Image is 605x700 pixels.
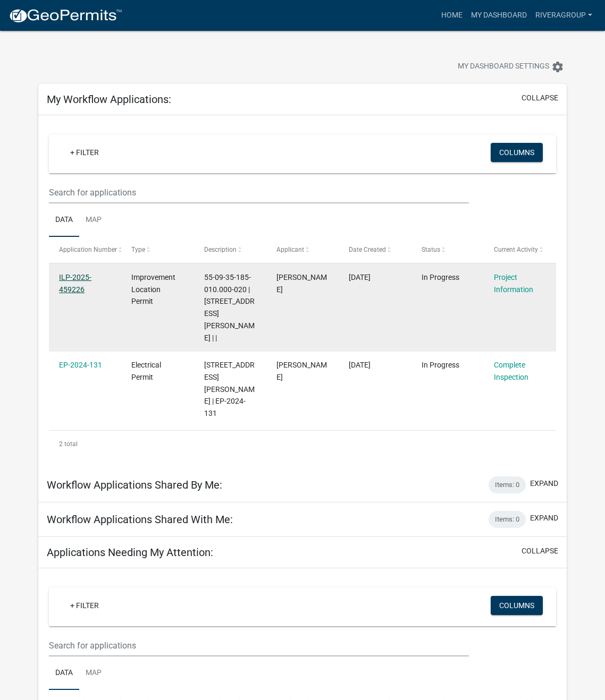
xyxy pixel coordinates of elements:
span: Electrical Permit [131,361,161,381]
div: 2 total [49,431,556,457]
span: 02/02/2024 [349,361,371,369]
span: Description [204,246,237,253]
a: Data [49,203,79,237]
a: Map [79,656,108,690]
button: expand [530,478,558,489]
h5: Workflow Applications Shared With Me: [47,513,233,526]
datatable-header-cell: Type [121,237,194,262]
a: + Filter [62,596,107,615]
span: Status [422,246,440,253]
span: Current Activity [494,246,538,253]
h5: Applications Needing My Attention: [47,546,213,559]
a: Complete Inspection [494,361,528,381]
a: My Dashboard [467,5,531,25]
a: EP-2024-131 [59,361,102,369]
button: Columns [491,596,543,615]
a: + Filter [62,143,107,162]
span: 55-09-35-185-010.000-020 | 2640 E MORGAN ST | | [204,273,255,342]
div: Items: 0 [489,511,526,528]
span: Michael Rivera [276,273,327,294]
datatable-header-cell: Date Created [339,237,411,262]
h5: Workflow Applications Shared By Me: [47,479,222,491]
span: 13218 N MILLER DR | EP-2024-131 [204,361,255,417]
datatable-header-cell: Applicant [266,237,339,262]
input: Search for applications [49,635,469,656]
span: Application Number [59,246,117,253]
a: Project Information [494,273,533,294]
button: collapse [522,545,558,557]
datatable-header-cell: Current Activity [484,237,556,262]
div: Items: 0 [489,476,526,493]
a: ILP-2025-459226 [59,273,91,294]
button: collapse [522,92,558,104]
span: Applicant [276,246,304,253]
button: Columns [491,143,543,162]
button: My Dashboard Settingssettings [449,56,573,77]
button: expand [530,513,558,524]
span: Type [131,246,145,253]
span: Improvement Location Permit [131,273,175,306]
input: Search for applications [49,182,469,203]
span: In Progress [422,361,459,369]
a: riveragroup [531,5,596,25]
h5: My Workflow Applications: [47,93,171,106]
i: settings [551,61,564,73]
a: Home [437,5,467,25]
span: In Progress [422,273,459,281]
a: Map [79,203,108,237]
span: 08/05/2025 [349,273,371,281]
datatable-header-cell: Status [411,237,483,262]
span: My Dashboard Settings [458,61,549,73]
datatable-header-cell: Description [194,237,266,262]
div: collapse [38,115,567,468]
span: Date Created [349,246,386,253]
datatable-header-cell: Application Number [49,237,121,262]
span: Michael Rivera [276,361,327,381]
a: Data [49,656,79,690]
